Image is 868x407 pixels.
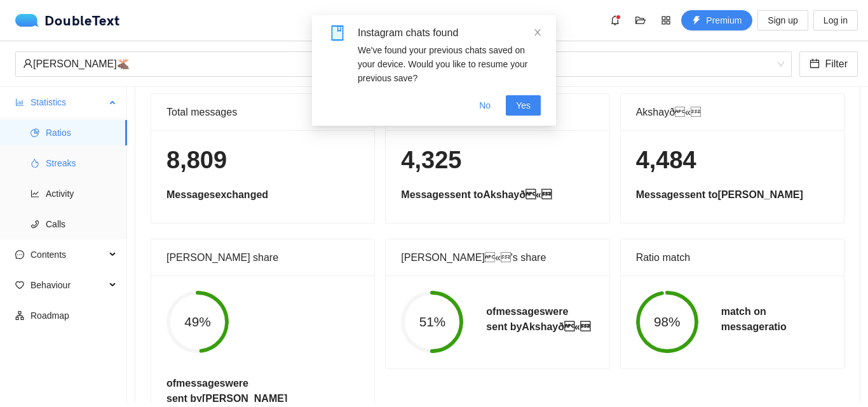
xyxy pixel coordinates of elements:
span: No [479,98,491,112]
div: [PERSON_NAME] share [166,239,359,276]
span: Streaks [46,150,117,176]
span: ‏‎Akshay🫎‎‏ [23,52,784,76]
div: ‏‎[PERSON_NAME]🫎‎‏ [23,52,773,76]
span: user [23,58,33,69]
h1: 8,809 [166,145,359,175]
span: 98% [636,316,698,329]
h5: of messages were sent by Akshayð« [486,304,590,335]
button: Yes [506,95,541,116]
span: Statistics [31,90,105,115]
h5: match on message ratio [721,304,787,335]
span: Filter [825,56,848,72]
div: Akshayð« [636,94,829,130]
div: DoubleText [15,14,120,27]
span: book [330,25,345,41]
span: Contents [31,242,105,267]
div: [PERSON_NAME]«'s share [401,239,593,276]
img: logo [15,14,44,27]
span: Activity [46,181,117,206]
span: apartment [15,311,24,320]
span: 49% [166,316,229,329]
span: close [533,28,542,37]
span: message [15,250,24,259]
span: Roadmap [31,303,117,328]
button: folder-open [630,10,651,30]
span: phone [31,220,39,229]
span: Sign up [768,13,797,27]
button: No [469,95,501,116]
span: Calls [46,211,117,237]
h1: 4,325 [401,145,593,175]
div: Total messages [166,94,359,130]
button: appstore [656,10,676,30]
h5: Messages exchanged [166,187,359,203]
span: Ratios [46,120,117,145]
button: thunderboltPremium [681,10,752,30]
span: line-chart [31,189,39,198]
button: calendarFilter [799,51,858,77]
span: Behaviour [31,272,105,298]
span: thunderbolt [692,16,701,26]
div: Instagram chats found [358,25,541,41]
span: Yes [516,98,531,112]
button: Sign up [757,10,808,30]
button: Log in [813,10,858,30]
span: 51% [401,316,463,329]
h1: 4,484 [636,145,829,175]
span: Log in [824,13,848,27]
span: appstore [656,15,675,25]
h5: Messages sent to Akshayð« [401,187,593,203]
span: bar-chart [15,98,24,107]
a: logoDoubleText [15,14,120,27]
span: folder-open [631,15,650,25]
span: Premium [706,13,742,27]
div: We've found your previous chats saved on your device. Would you like to resume your previous save? [358,43,541,85]
button: bell [605,10,625,30]
span: bell [606,15,625,25]
span: pie-chart [31,128,39,137]
h5: of messages were sent by [PERSON_NAME] [166,376,287,406]
h5: Messages sent to [PERSON_NAME] [636,187,829,203]
span: calendar [810,58,820,70]
span: heart [15,281,24,290]
div: Ratio match [636,239,829,276]
span: fire [31,159,39,168]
